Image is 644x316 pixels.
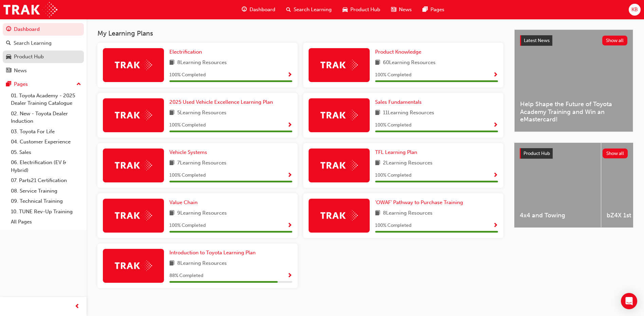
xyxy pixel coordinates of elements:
span: TFL Learning Plan [375,149,417,155]
a: 09. Technical Training [8,196,84,206]
a: 06. Electrification (EV & Hybrid) [8,157,84,175]
span: guage-icon [6,26,11,33]
span: Help Shape the Future of Toyota Academy Training and Win an eMastercard! [520,100,627,123]
a: pages-iconPages [417,3,450,17]
span: Show Progress [287,223,292,229]
span: search-icon [6,40,11,46]
span: news-icon [6,68,11,74]
span: 2025 Used Vehicle Excellence Learning Plan [169,99,273,105]
span: Value Chain [169,199,198,205]
span: book-icon [169,259,174,268]
span: 2 Learning Resources [383,159,433,167]
span: 8 Learning Resources [383,209,433,218]
span: up-icon [76,80,81,89]
span: Vehicle Systems [169,149,207,155]
span: 100 % Completed [169,172,206,179]
img: Trak [320,210,358,221]
img: Trak [320,110,358,120]
span: book-icon [169,209,174,218]
div: Pages [14,80,28,88]
div: Open Intercom Messenger [621,293,637,309]
span: 7 Learning Resources [177,159,226,167]
a: Dashboard [3,23,84,36]
button: Show Progress [493,121,498,130]
a: 2025 Used Vehicle Excellence Learning Plan [169,98,276,106]
span: Show Progress [287,173,292,179]
a: Latest NewsShow all [520,35,627,46]
span: Product Hub [523,151,550,156]
span: Sales Fundamentals [375,99,422,105]
span: Introduction to Toyota Learning Plan [169,250,256,256]
a: 10. TUNE Rev-Up Training [8,206,84,217]
span: KB [631,6,638,14]
span: 60 Learning Resources [383,59,436,67]
a: 05. Sales [8,147,84,158]
img: Trak [115,210,152,221]
button: Show Progress [493,71,498,79]
span: book-icon [169,109,174,117]
button: Show Progress [287,71,292,79]
a: 08. Service Training [8,186,84,196]
span: 11 Learning Resources [383,109,434,117]
span: car-icon [6,54,11,60]
a: search-iconSearch Learning [281,3,337,17]
a: 03. Toyota For Life [8,126,84,137]
button: Show Progress [287,171,292,180]
span: 8 Learning Resources [177,259,227,268]
span: 100 % Completed [169,71,206,79]
div: Product Hub [14,53,44,61]
span: 'OWAF' Pathway to Purchase Training [375,199,463,205]
button: Show Progress [493,171,498,180]
img: Trak [320,60,358,70]
span: 100 % Completed [169,121,206,129]
button: DashboardSearch LearningProduct HubNews [3,22,84,78]
span: 100 % Completed [375,222,411,230]
img: Trak [115,260,152,271]
button: Show all [602,36,628,45]
a: 07. Parts21 Certification [8,175,84,186]
span: pages-icon [423,5,428,14]
button: Show Progress [287,221,292,230]
span: 100 % Completed [375,172,411,179]
span: Dashboard [250,6,275,14]
span: guage-icon [242,5,247,14]
span: book-icon [375,59,380,67]
span: Product Hub [350,6,380,14]
span: Electrification [169,49,202,55]
span: Show Progress [493,72,498,78]
a: Vehicle Systems [169,149,210,156]
span: News [399,6,412,14]
a: 01. Toyota Academy - 2025 Dealer Training Catalogue [8,91,84,108]
span: 9 Learning Resources [177,209,227,218]
span: prev-icon [75,302,80,311]
img: Trak [3,2,57,17]
span: Show Progress [287,122,292,129]
a: Product Knowledge [375,48,424,56]
h3: My Learning Plans [97,29,503,37]
img: Trak [115,160,152,171]
img: Trak [115,60,152,70]
a: car-iconProduct Hub [337,3,386,17]
a: TFL Learning Plan [375,149,420,156]
span: book-icon [169,159,174,167]
button: Show Progress [287,121,292,130]
span: 100 % Completed [375,121,411,129]
a: 4x4 and Towing [514,143,601,228]
button: Pages [3,78,84,91]
img: Trak [115,110,152,120]
button: KB [629,4,641,16]
a: Product HubShow all [520,148,628,159]
a: Introduction to Toyota Learning Plan [169,249,258,257]
button: Show all [603,149,628,158]
a: news-iconNews [386,3,417,17]
a: News [3,64,84,77]
span: 5 Learning Resources [177,109,226,117]
button: Show Progress [287,272,292,280]
span: pages-icon [6,81,11,87]
span: Show Progress [493,173,498,179]
span: Show Progress [287,72,292,78]
span: news-icon [391,5,396,14]
a: guage-iconDashboard [236,3,281,17]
